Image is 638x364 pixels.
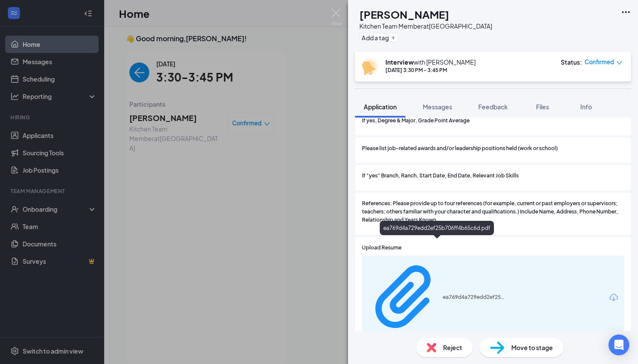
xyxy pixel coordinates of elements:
div: [DATE] 3:30 PM - 3:45 PM [385,66,476,74]
span: Application [364,103,397,111]
span: References: Please provide up to four references (for example, current or past employers or super... [362,200,624,224]
span: Feedback [478,103,508,111]
div: Kitchen Team Member at [GEOGRAPHIC_DATA] [359,22,492,30]
span: If yes, Degree & Major, Grade Point Average [362,117,470,125]
a: Paperclipea769d4a729edd2ef25b706ff4b65c6d.pdf [367,259,508,336]
div: Open Intercom Messenger [608,334,629,355]
span: Reject [443,343,462,352]
div: ea769d4a729edd2ef25b706ff4b65c6d.pdf [380,221,494,235]
h1: [PERSON_NAME] [359,7,449,22]
span: down [616,60,622,66]
span: Files [536,103,549,111]
div: Status : [561,58,582,66]
b: Interview [385,58,414,66]
span: Info [580,103,592,111]
svg: Ellipses [621,7,631,17]
span: Please list job-related awards and/or leadership positions held (work or school) [362,144,558,153]
svg: Plus [391,35,396,40]
span: Messages [423,103,452,111]
span: If "yes" Branch, Ranch, Start Date, End Date, Relevant Job Skills [362,172,519,180]
div: with [PERSON_NAME] [385,58,476,66]
div: ea769d4a729edd2ef25b706ff4b65c6d.pdf [443,294,508,301]
svg: Paperclip [367,259,443,335]
button: PlusAdd a tag [359,33,398,42]
span: Upload Resume [362,244,401,252]
span: Move to stage [511,343,553,352]
svg: Download [608,292,619,303]
span: Confirmed [585,58,614,66]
